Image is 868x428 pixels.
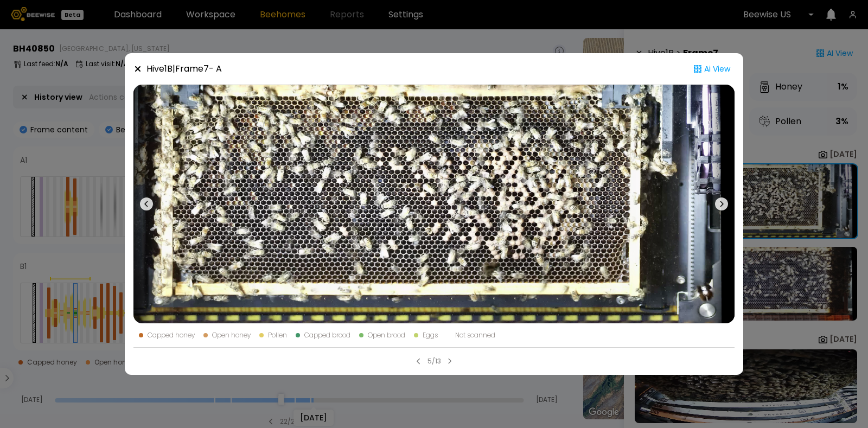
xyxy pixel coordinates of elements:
[175,62,209,75] strong: Frame 7
[212,332,251,338] div: Open honey
[268,332,287,338] div: Pollen
[146,62,222,75] div: Hive 1 B |
[368,332,405,338] div: Open brood
[455,332,495,338] div: Not scanned
[427,356,441,366] div: 5/13
[304,332,350,338] div: Capped brood
[133,85,735,323] img: 20250915_132930-b-445.97-front-40850-AAACHHHY.jpg
[423,332,438,338] div: Eggs
[209,62,222,75] span: - A
[689,62,735,76] div: Ai View
[148,332,195,338] div: Capped honey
